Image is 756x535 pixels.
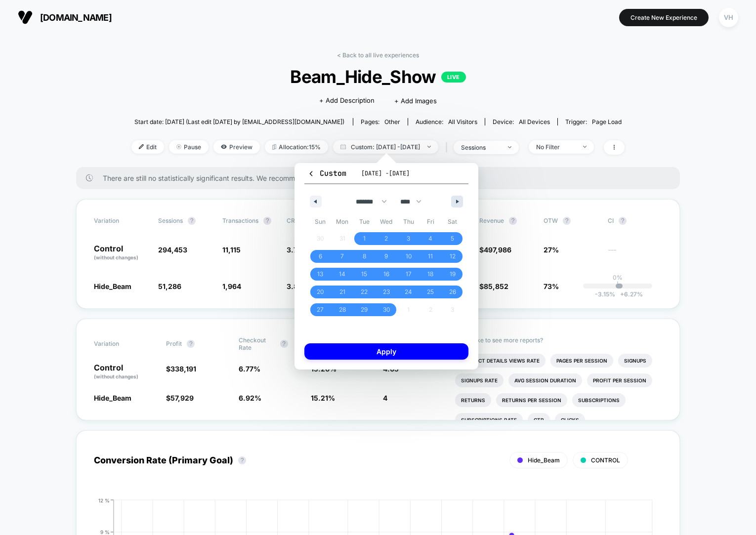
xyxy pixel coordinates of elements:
[544,217,598,225] span: OTW
[222,246,241,254] span: 11,115
[441,247,463,265] button: 12
[332,301,354,319] button: 28
[15,9,115,25] button: [DOMAIN_NAME]
[222,217,258,224] span: Transactions
[397,214,420,230] span: Thu
[405,283,412,301] span: 24
[339,283,345,301] span: 21
[353,230,376,247] button: 1
[528,456,560,464] span: Hide_Beam
[608,217,662,225] span: CI
[361,169,410,177] span: [DATE] - [DATE]
[384,118,400,125] span: other
[94,245,148,261] p: Control
[239,394,261,402] span: 6.92 %
[339,265,345,283] span: 14
[353,247,376,265] button: 8
[158,246,187,254] span: 294,453
[361,118,400,125] div: Pages:
[509,217,517,225] button: ?
[441,72,466,82] p: LIVE
[536,143,576,151] div: No Filter
[484,246,511,254] span: 497,986
[455,393,491,407] li: Returns
[719,8,738,27] div: VH
[615,290,643,298] span: 6.27 %
[176,144,181,149] img: end
[441,265,463,283] button: 19
[563,217,571,225] button: ?
[134,118,344,125] span: Start date: [DATE] (Last edit [DATE] by [EMAIL_ADDRESS][DOMAIN_NAME])
[383,283,390,301] span: 23
[332,283,354,301] button: 21
[166,340,182,347] span: Profit
[450,265,456,283] span: 19
[339,301,346,319] span: 28
[384,247,388,265] span: 9
[420,247,442,265] button: 11
[311,394,335,402] span: 15.21 %
[332,214,354,230] span: Mon
[441,283,463,301] button: 26
[455,413,523,427] li: Subscriptions Rate
[613,274,623,281] p: 0%
[309,214,332,230] span: Sun
[397,265,420,283] button: 17
[461,144,501,151] div: sessions
[166,394,194,402] span: $
[572,393,626,407] li: Subscriptions
[397,283,420,301] button: 24
[455,336,662,344] p: Would like to see more reports?
[592,118,622,125] span: Page Load
[618,354,652,368] li: Signups
[508,373,582,387] li: Avg Session Duration
[156,66,600,87] span: Beam_Hide_Show
[587,373,652,387] li: Profit Per Session
[363,230,366,247] span: 1
[519,118,550,125] span: all devices
[441,230,463,247] button: 5
[508,146,511,148] img: end
[376,301,398,319] button: 30
[361,283,368,301] span: 22
[448,118,477,125] span: All Visitors
[158,217,183,224] span: Sessions
[420,283,442,301] button: 25
[353,214,376,230] span: Tue
[427,146,431,148] img: end
[427,265,433,283] span: 18
[397,247,420,265] button: 10
[317,265,323,283] span: 13
[304,343,468,360] button: Apply
[479,282,508,290] span: $
[263,217,271,225] button: ?
[427,283,434,301] span: 25
[187,340,195,348] button: ?
[333,140,438,154] span: Custom: [DATE] - [DATE]
[158,282,181,290] span: 51,286
[213,140,260,154] span: Preview
[170,365,196,373] span: 338,191
[18,10,33,25] img: Visually logo
[272,144,276,150] img: rebalance
[304,168,468,184] button: Custom[DATE] -[DATE]
[94,254,138,260] span: (without changes)
[337,51,419,59] a: < Back to all live experiences
[332,247,354,265] button: 7
[407,230,410,247] span: 3
[620,290,624,298] span: +
[353,301,376,319] button: 29
[406,247,412,265] span: 10
[239,336,275,351] span: Checkout Rate
[94,217,148,225] span: Variation
[416,118,477,125] div: Audience:
[340,247,344,265] span: 7
[309,247,332,265] button: 6
[484,282,508,290] span: 85,852
[319,247,322,265] span: 6
[309,265,332,283] button: 13
[383,301,390,319] span: 30
[317,301,324,319] span: 27
[98,497,110,503] tspan: 12 %
[420,265,442,283] button: 18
